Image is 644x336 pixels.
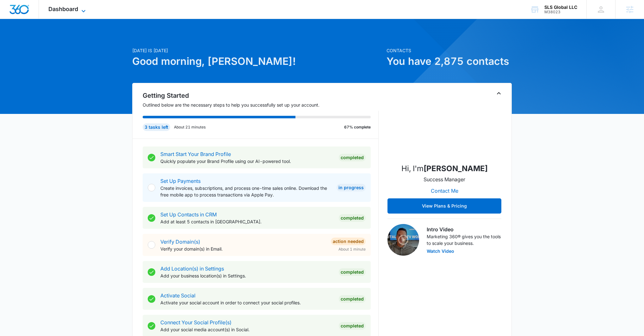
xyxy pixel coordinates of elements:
p: Contacts [387,47,512,54]
h1: Good morning, [PERSON_NAME]! [132,54,383,69]
img: Kaitlyn Thiem [413,95,476,158]
a: Set Up Contacts in CRM [160,211,217,218]
button: Toggle Collapse [495,90,503,97]
p: Verify your domain(s) in Email. [160,246,326,252]
p: Outlined below are the necessary steps to help you successfully set up your account. [143,102,379,108]
p: Add your social media account(s) in Social. [160,326,334,333]
a: Smart Start Your Brand Profile [160,151,231,157]
div: Action Needed [331,238,366,245]
p: Add at least 5 contacts in [GEOGRAPHIC_DATA]. [160,218,334,225]
p: Add your business location(s) in Settings. [160,272,334,279]
strong: [PERSON_NAME] [424,164,488,173]
div: In Progress [337,184,366,191]
p: Success Manager [424,176,465,183]
button: Watch Video [427,249,454,253]
a: Verify Domain(s) [160,239,200,245]
button: View Plans & Pricing [387,198,501,214]
div: account id [544,10,577,14]
div: Completed [339,268,366,276]
p: Create invoices, subscriptions, and process one-time sales online. Download the free mobile app t... [160,185,331,198]
div: account name [544,5,577,10]
a: Connect Your Social Profile(s) [160,319,232,326]
a: Set Up Payments [160,178,201,184]
span: About 1 minute [338,246,366,252]
h2: Getting Started [143,91,379,100]
p: Quickly populate your Brand Profile using our AI-powered tool. [160,158,334,165]
div: 3 tasks left [143,123,170,131]
a: Activate Social [160,292,195,299]
img: Intro Video [387,224,419,256]
a: Add Location(s) in Settings [160,265,224,272]
p: 67% complete [344,124,371,130]
p: About 21 minutes [174,124,206,130]
span: Dashboard [48,6,78,12]
p: Hi, I'm [401,163,488,174]
p: [DATE] is [DATE] [132,47,383,54]
div: Completed [339,295,366,303]
div: Completed [339,154,366,161]
h1: You have 2,875 contacts [387,54,512,69]
div: Completed [339,322,366,330]
p: Activate your social account in order to connect your social profiles. [160,299,334,306]
h3: Intro Video [427,226,501,233]
p: Marketing 360® gives you the tools to scale your business. [427,233,501,246]
button: Contact Me [424,183,465,198]
div: Completed [339,214,366,222]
